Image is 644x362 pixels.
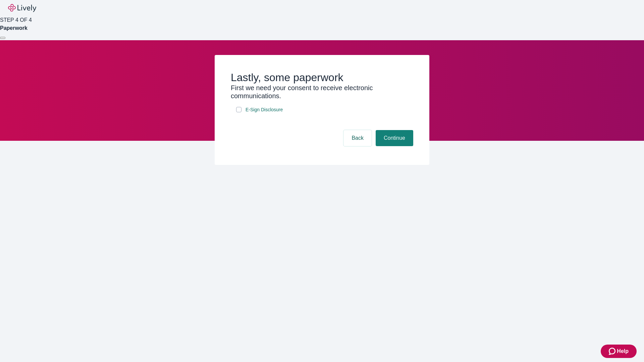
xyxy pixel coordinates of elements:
span: Help [617,347,629,355]
a: e-sign disclosure document [244,106,284,114]
button: Back [343,130,372,146]
button: Zendesk support iconHelp [601,345,637,358]
button: Continue [376,130,413,146]
img: Lively [8,4,36,12]
svg: Zendesk support icon [609,347,617,355]
h2: Lastly, some paperwork [231,71,413,84]
h3: First we need your consent to receive electronic communications. [231,84,413,100]
span: E-Sign Disclosure [246,106,283,113]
